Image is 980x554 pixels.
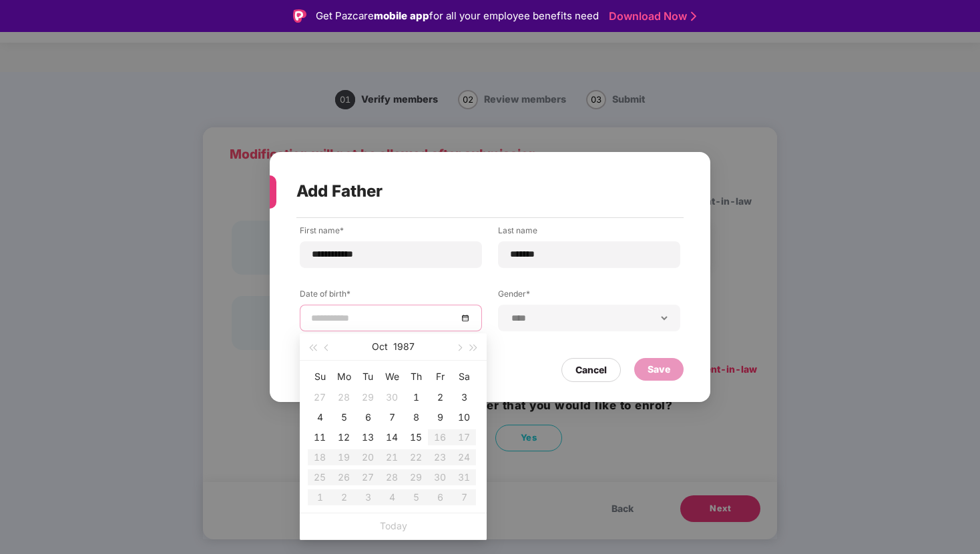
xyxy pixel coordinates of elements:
[308,427,332,447] td: 1987-10-11
[312,389,328,405] div: 27
[332,407,356,427] td: 1987-10-05
[336,389,352,405] div: 28
[452,407,476,427] td: 1987-10-10
[296,165,652,217] div: Add Father
[360,389,376,405] div: 29
[356,427,380,447] td: 1987-10-13
[432,389,448,405] div: 2
[380,387,404,407] td: 1987-09-30
[498,225,680,241] label: Last name
[408,429,424,445] div: 15
[380,427,404,447] td: 1987-10-14
[374,9,429,22] strong: mobile app
[428,387,452,407] td: 1987-10-02
[308,387,332,407] td: 1987-09-27
[452,387,476,407] td: 1987-10-03
[404,427,428,447] td: 1987-10-15
[404,366,428,387] th: Th
[428,366,452,387] th: Fr
[456,389,472,405] div: 3
[316,8,599,24] div: Get Pazcare for all your employee benefits need
[300,225,482,241] label: First name*
[498,288,680,305] label: Gender*
[356,407,380,427] td: 1987-10-06
[456,409,472,425] div: 10
[360,429,376,445] div: 13
[384,429,400,445] div: 14
[312,429,328,445] div: 11
[332,366,356,387] th: Mo
[380,366,404,387] th: We
[408,409,424,425] div: 8
[336,409,352,425] div: 5
[408,389,424,405] div: 1
[380,520,407,531] a: Today
[691,9,696,23] img: Stroke
[356,366,380,387] th: Tu
[393,333,415,360] button: 1987
[293,9,306,23] img: Logo
[404,407,428,427] td: 1987-10-08
[575,363,607,377] div: Cancel
[384,409,400,425] div: 7
[308,366,332,387] th: Su
[332,427,356,447] td: 1987-10-12
[384,389,400,405] div: 30
[332,387,356,407] td: 1987-09-28
[452,366,476,387] th: Sa
[356,387,380,407] td: 1987-09-29
[428,407,452,427] td: 1987-10-09
[360,409,376,425] div: 6
[609,9,692,23] a: Download Now
[308,407,332,427] td: 1987-10-04
[336,429,352,445] div: 12
[648,362,670,377] div: Save
[312,409,328,425] div: 4
[372,333,388,360] button: Oct
[380,407,404,427] td: 1987-10-07
[300,288,482,305] label: Date of birth*
[404,387,428,407] td: 1987-10-01
[432,409,448,425] div: 9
